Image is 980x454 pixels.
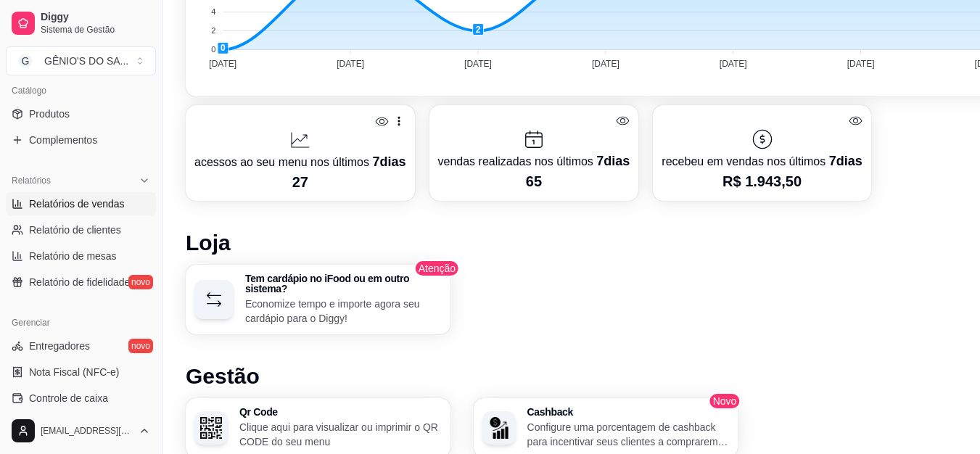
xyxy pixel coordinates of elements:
h3: Qr Code [239,407,442,417]
h3: Tem cardápio no iFood ou em outro sistema? [245,273,442,294]
p: 65 [438,171,630,191]
p: R$ 1.943,50 [662,171,862,191]
span: 7 dias [596,154,630,168]
div: Catálogo [6,79,156,102]
a: Controle de caixa [6,387,156,410]
span: Sistema de Gestão [41,24,150,36]
tspan: 4 [211,7,215,16]
button: Tem cardápio no iFood ou em outro sistema?Economize tempo e importe agora seu cardápio para o Diggy! [186,265,450,334]
p: Clique aqui para visualizar ou imprimir o QR CODE do seu menu [239,420,442,449]
h3: Cashback [527,407,730,417]
tspan: [DATE] [209,59,236,69]
span: Relatório de clientes [29,223,121,237]
a: Relatório de clientes [6,218,156,242]
a: Relatório de mesas [6,244,156,268]
a: Relatórios de vendas [6,192,156,215]
span: Produtos [29,107,70,121]
a: DiggySistema de Gestão [6,6,156,41]
span: Novo [709,392,741,410]
img: Cashback [488,417,510,439]
tspan: [DATE] [720,59,747,69]
p: Configure uma porcentagem de cashback para incentivar seus clientes a comprarem em sua loja [527,420,730,449]
a: Nota Fiscal (NFC-e) [6,360,156,384]
tspan: [DATE] [592,59,619,69]
tspan: 0 [211,45,215,54]
tspan: 2 [211,26,215,35]
span: Controle de caixa [29,391,108,405]
span: [EMAIL_ADDRESS][DOMAIN_NAME] [41,425,133,437]
span: Entregadores [29,339,90,353]
p: acessos ao seu menu nos últimos [194,152,406,172]
button: Select a team [6,46,156,75]
span: Complementos [29,133,97,147]
span: Atenção [414,260,460,277]
div: GÊNIO'S DO SA ... [44,54,128,68]
span: G [18,54,33,68]
span: 7 dias [372,154,405,169]
a: Entregadoresnovo [6,334,156,358]
p: recebeu em vendas nos últimos [662,151,862,171]
span: Relatórios de vendas [29,197,125,211]
p: 27 [194,172,406,192]
span: Relatório de fidelidade [29,275,130,289]
span: Nota Fiscal (NFC-e) [29,365,119,379]
div: Gerenciar [6,311,156,334]
p: Economize tempo e importe agora seu cardápio para o Diggy! [245,297,442,326]
button: [EMAIL_ADDRESS][DOMAIN_NAME] [6,413,156,448]
tspan: [DATE] [337,59,364,69]
a: Produtos [6,102,156,125]
p: vendas realizadas nos últimos [438,151,630,171]
a: Relatório de fidelidadenovo [6,271,156,294]
span: 7 dias [829,154,862,168]
span: Diggy [41,11,150,24]
tspan: [DATE] [464,59,492,69]
span: Relatórios [12,175,51,186]
tspan: [DATE] [847,59,875,69]
a: Complementos [6,128,156,152]
span: Relatório de mesas [29,249,117,263]
img: Qr Code [200,417,222,439]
